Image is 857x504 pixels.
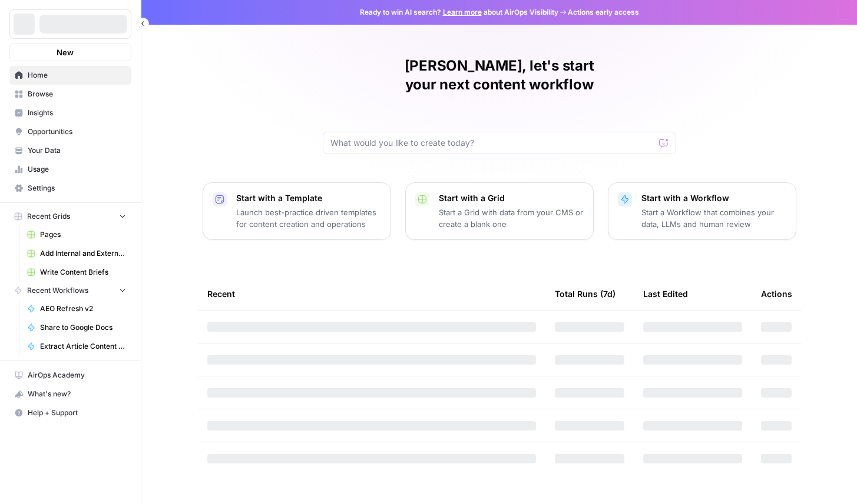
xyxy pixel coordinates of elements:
input: What would you like to create today? [330,137,654,149]
button: New [9,44,131,61]
span: Settings [28,183,126,193]
div: Recent [207,278,536,310]
a: AirOps Academy [9,366,131,385]
div: Last Edited [643,278,688,310]
a: Add Internal and External Links [22,244,131,263]
a: Extract Article Content v.2 [22,337,131,356]
span: Pages [40,229,126,240]
a: Write Content Briefs [22,263,131,282]
a: Home [9,66,131,85]
h1: [PERSON_NAME], let's start your next content workflow [323,56,676,94]
span: New [57,46,74,58]
div: Actions [761,278,792,310]
span: Browse [28,89,126,99]
button: What's new? [9,385,131,403]
p: Start a Workflow that combines your data, LLMs and human review [641,206,786,230]
span: Usage [28,164,126,175]
span: Recent Workflows [27,285,88,296]
span: Extract Article Content v.2 [40,341,126,352]
a: Settings [9,179,131,198]
div: What's new? [10,385,131,403]
p: Start with a Grid [439,192,584,204]
span: Actions early access [568,7,639,18]
a: Pages [22,225,131,244]
span: Home [28,70,126,81]
span: AirOps Academy [28,370,126,380]
a: Your Data [9,141,131,160]
span: Your Data [28,145,126,156]
a: Learn more [443,8,482,16]
span: Add Internal and External Links [40,248,126,259]
p: Launch best-practice driven templates for content creation and operations [236,206,381,230]
a: Share to Google Docs [22,318,131,337]
span: Recent Grids [27,211,70,222]
button: Recent Workflows [9,282,131,299]
p: Start a Grid with data from your CMS or create a blank one [439,206,584,230]
div: Total Runs (7d) [555,278,616,310]
span: Share to Google Docs [40,322,126,333]
a: Usage [9,160,131,179]
p: Start with a Template [236,192,381,204]
span: AEO Refresh v2 [40,303,126,314]
a: Insights [9,104,131,122]
span: Insights [28,108,126,118]
span: Opportunities [28,126,126,137]
span: Help + Support [28,408,126,418]
button: Start with a GridStart a Grid with data from your CMS or create a blank one [405,182,594,240]
a: Browse [9,85,131,104]
p: Start with a Workflow [641,192,786,204]
a: AEO Refresh v2 [22,299,131,318]
button: Start with a TemplateLaunch best-practice driven templates for content creation and operations [203,182,391,240]
button: Recent Grids [9,208,131,225]
span: Write Content Briefs [40,267,126,278]
span: Ready to win AI search? about AirOps Visibility [360,7,558,18]
button: Help + Support [9,403,131,422]
a: Opportunities [9,122,131,141]
button: Start with a WorkflowStart a Workflow that combines your data, LLMs and human review [608,182,796,240]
